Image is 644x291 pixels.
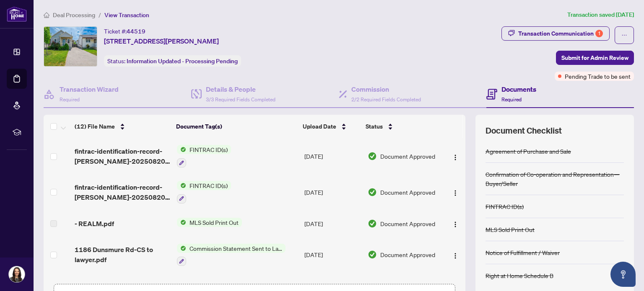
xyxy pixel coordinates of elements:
td: [DATE] [301,138,364,174]
span: Document Approved [380,188,435,197]
img: Logo [452,154,459,161]
img: Document Status [368,219,377,228]
span: Pending Trade to be sent [565,72,631,81]
button: Status IconFINTRAC ID(s) [177,145,231,167]
img: Status Icon [177,145,186,154]
h4: Documents [501,84,536,94]
img: Status Icon [177,244,186,253]
img: Profile Icon [9,266,25,282]
img: Logo [452,190,459,196]
span: 2/2 Required Fields Completed [351,96,421,103]
th: Status [362,115,441,138]
span: Required [501,96,522,103]
div: Right at Home Schedule B [486,271,553,280]
img: Status Icon [177,181,186,190]
th: Upload Date [299,115,362,138]
div: MLS Sold Print Out [486,225,535,234]
h4: Commission [351,84,421,94]
button: Logo [449,185,462,199]
img: IMG-X12262212_1.jpg [44,27,97,66]
img: Document Status [368,188,377,197]
span: View Transaction [104,11,149,19]
button: Logo [449,248,462,261]
button: Open asap [610,262,636,287]
div: Ticket #: [104,26,145,36]
span: Status [366,122,383,131]
span: Deal Processing [53,11,95,19]
button: Status IconMLS Sold Print Out [177,218,242,227]
span: Document Approved [380,152,435,161]
img: logo [7,6,27,22]
img: Document Status [368,250,377,259]
span: Submit for Admin Review [561,51,628,64]
h4: Transaction Wizard [60,84,119,94]
div: Notice of Fulfillment / Waiver [486,248,560,257]
span: 44519 [127,28,145,35]
span: Document Approved [380,219,435,228]
span: Document Checklist [486,125,562,136]
div: Transaction Communication [518,27,603,40]
td: [DATE] [301,237,364,273]
span: Commission Statement Sent to Lawyer [186,244,286,253]
span: fintrac-identification-record-[PERSON_NAME]-20250820-142632.pdf [75,146,170,166]
span: [STREET_ADDRESS][PERSON_NAME] [104,36,219,46]
th: (12) File Name [71,115,173,138]
button: Transaction Communication1 [501,26,610,41]
span: ellipsis [621,32,627,38]
div: Confirmation of Co-operation and Representation—Buyer/Seller [486,170,624,188]
button: Status IconCommission Statement Sent to Lawyer [177,244,286,266]
td: [DATE] [301,174,364,210]
article: Transaction saved [DATE] [567,10,634,20]
span: Document Approved [380,250,435,259]
div: FINTRAC ID(s) [486,202,524,211]
span: FINTRAC ID(s) [186,181,231,190]
span: fintrac-identification-record-[PERSON_NAME]-20250820-141633.pdf [75,182,170,202]
span: - REALM.pdf [75,219,114,229]
div: Status: [104,55,241,67]
span: 1186 Dunsmure Rd-CS to lawyer.pdf [75,245,170,265]
button: Status IconFINTRAC ID(s) [177,181,231,203]
button: Submit for Admin Review [556,51,634,65]
span: (12) File Name [75,122,115,131]
button: Logo [449,217,462,230]
span: FINTRAC ID(s) [186,145,231,154]
span: Upload Date [303,122,336,131]
button: Logo [449,149,462,163]
span: home [44,12,49,18]
img: Document Status [368,152,377,161]
td: [DATE] [301,210,364,237]
img: Logo [452,252,459,259]
span: 3/3 Required Fields Completed [206,96,275,103]
h4: Details & People [206,84,275,94]
img: Logo [452,221,459,228]
li: / [99,10,101,20]
div: Agreement of Purchase and Sale [486,147,571,156]
div: 1 [595,30,603,37]
span: MLS Sold Print Out [186,218,242,227]
img: Status Icon [177,218,186,227]
span: Information Updated - Processing Pending [127,57,238,65]
th: Document Tag(s) [173,115,300,138]
span: Required [60,96,80,103]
